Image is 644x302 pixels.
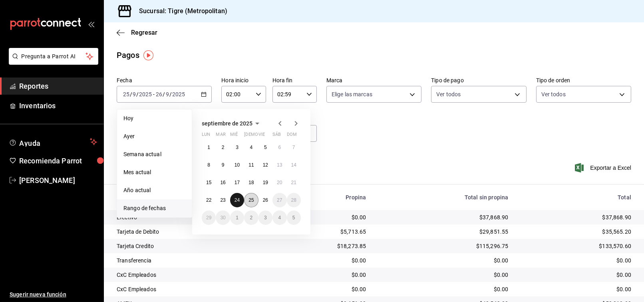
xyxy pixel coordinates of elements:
[521,194,631,201] div: Total
[291,197,296,203] abbr: 28 de septiembre de 2025
[19,81,97,91] span: Reportes
[258,158,272,172] button: 12 de septiembre de 2025
[272,158,286,172] button: 13 de septiembre de 2025
[22,52,86,61] span: Pregunta a Parrot AI
[230,211,244,225] button: 1 de octubre de 2025
[123,204,185,213] span: Rango de fechas
[287,175,301,190] button: 21 de septiembre de 2025
[123,91,130,97] input: --
[202,175,216,190] button: 15 de septiembre de 2025
[379,285,508,293] div: $0.00
[541,90,566,98] span: Ver todos
[202,120,252,127] span: septiembre de 2025
[272,78,317,83] label: Hora fin
[291,180,296,185] abbr: 21 de septiembre de 2025
[131,29,157,36] span: Regresar
[287,132,297,140] abbr: domingo
[264,145,267,150] abbr: 5 de septiembre de 2025
[263,162,268,168] abbr: 12 de septiembre de 2025
[248,180,254,185] abbr: 18 de septiembre de 2025
[379,213,508,221] div: $37,868.90
[163,91,165,97] span: /
[143,50,153,60] button: Tooltip marker
[244,158,258,172] button: 11 de septiembre de 2025
[258,140,272,155] button: 5 de septiembre de 2025
[244,211,258,225] button: 2 de octubre de 2025
[117,228,261,236] div: Tarjeta de Debito
[123,186,185,195] span: Año actual
[431,78,526,83] label: Tipo de pago
[258,175,272,190] button: 19 de septiembre de 2025
[222,145,225,150] abbr: 2 de septiembre de 2025
[6,58,98,66] a: Pregunta a Parrot AI
[277,197,282,203] abbr: 27 de septiembre de 2025
[274,242,366,250] div: $18,273.85
[222,162,225,168] abbr: 9 de septiembre de 2025
[244,175,258,190] button: 18 de septiembre de 2025
[244,140,258,155] button: 4 de septiembre de 2025
[258,211,272,225] button: 3 de octubre de 2025
[326,78,421,83] label: Marca
[230,193,244,207] button: 24 de septiembre de 2025
[250,215,253,221] abbr: 2 de octubre de 2025
[216,211,230,225] button: 30 de septiembre de 2025
[248,197,254,203] abbr: 25 de septiembre de 2025
[379,256,508,264] div: $0.00
[19,175,97,186] span: [PERSON_NAME]
[521,213,631,221] div: $37,868.90
[244,132,291,140] abbr: jueves
[216,158,230,172] button: 9 de septiembre de 2025
[123,114,185,123] span: Hoy
[332,90,372,98] span: Elige las marcas
[216,175,230,190] button: 16 de septiembre de 2025
[274,271,366,279] div: $0.00
[202,119,262,128] button: septiembre de 2025
[207,162,210,168] abbr: 8 de septiembre de 2025
[202,158,216,172] button: 8 de septiembre de 2025
[202,132,210,140] abbr: lunes
[9,48,98,65] button: Pregunta a Parrot AI
[202,193,216,207] button: 22 de septiembre de 2025
[278,145,281,150] abbr: 6 de septiembre de 2025
[88,21,94,27] button: open_drawer_menu
[230,175,244,190] button: 17 de septiembre de 2025
[235,197,240,203] abbr: 24 de septiembre de 2025
[19,137,87,147] span: Ayuda
[236,145,239,150] abbr: 3 de septiembre de 2025
[521,228,631,236] div: $35,565.20
[272,193,286,207] button: 27 de septiembre de 2025
[202,211,216,225] button: 29 de septiembre de 2025
[230,140,244,155] button: 3 de septiembre de 2025
[139,91,152,97] input: ----
[379,271,508,279] div: $0.00
[258,132,265,140] abbr: viernes
[277,180,282,185] abbr: 20 de septiembre de 2025
[576,163,631,173] button: Exportar a Excel
[123,150,185,159] span: Semana actual
[235,162,240,168] abbr: 10 de septiembre de 2025
[521,242,631,250] div: $133,570.60
[206,180,211,185] abbr: 15 de septiembre de 2025
[272,175,286,190] button: 20 de septiembre de 2025
[248,162,254,168] abbr: 11 de septiembre de 2025
[206,197,211,203] abbr: 22 de septiembre de 2025
[272,211,286,225] button: 4 de octubre de 2025
[216,193,230,207] button: 23 de septiembre de 2025
[536,78,631,83] label: Tipo de orden
[117,242,261,250] div: Tarjeta Credito
[202,140,216,155] button: 1 de septiembre de 2025
[117,49,139,61] div: Pagos
[207,145,210,150] abbr: 1 de septiembre de 2025
[292,215,295,221] abbr: 5 de octubre de 2025
[287,193,301,207] button: 28 de septiembre de 2025
[521,285,631,293] div: $0.00
[258,193,272,207] button: 26 de septiembre de 2025
[220,197,225,203] abbr: 23 de septiembre de 2025
[169,91,172,97] span: /
[133,6,227,16] h3: Sucursal: Tigre (Metropolitan)
[287,140,301,155] button: 7 de septiembre de 2025
[436,90,461,98] span: Ver todos
[155,91,163,97] input: --
[291,162,296,168] abbr: 14 de septiembre de 2025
